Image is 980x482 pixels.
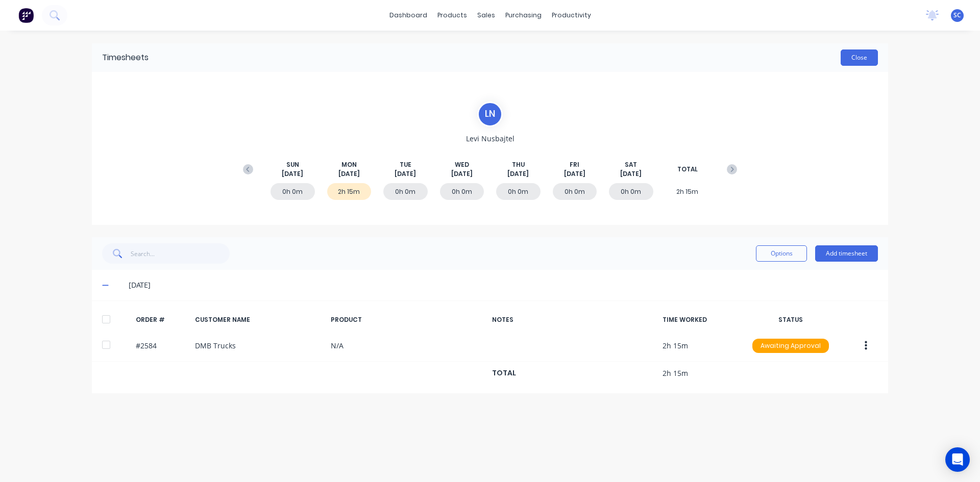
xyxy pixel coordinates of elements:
div: Awaiting Approval [752,339,829,353]
div: 2h 15m [327,183,372,200]
div: 0h 0m [553,183,597,200]
div: TIME WORKED [663,315,739,324]
div: ORDER # [136,315,187,324]
span: SUN [286,160,299,169]
a: dashboard [384,8,432,23]
span: SC [953,11,961,20]
div: L N [477,102,503,127]
span: THU [512,160,525,169]
span: [DATE] [451,169,473,179]
div: purchasing [500,8,547,23]
button: Close [841,49,878,66]
div: 0h 0m [440,183,484,200]
span: TUE [400,160,411,169]
span: [DATE] [338,169,360,179]
div: productivity [547,8,596,23]
span: [DATE] [395,169,416,179]
span: [DATE] [620,169,642,179]
span: WED [455,160,469,169]
span: Levi Nusbajtel [466,133,514,144]
div: PRODUCT [331,315,484,324]
div: CUSTOMER NAME [195,315,323,324]
span: FRI [570,160,579,169]
div: 0h 0m [496,183,541,200]
span: TOTAL [677,165,698,174]
span: SAT [625,160,637,169]
div: Timesheets [102,52,149,64]
input: Search... [131,243,230,264]
div: 2h 15m [666,183,710,200]
button: Options [756,245,807,262]
div: Open Intercom Messenger [945,447,970,472]
button: Add timesheet [815,245,878,262]
span: MON [341,160,357,169]
span: [DATE] [564,169,585,179]
div: [DATE] [129,280,878,291]
span: [DATE] [282,169,303,179]
div: STATUS [747,315,834,324]
div: 0h 0m [271,183,315,200]
span: [DATE] [507,169,529,179]
div: 0h 0m [609,183,653,200]
div: sales [472,8,500,23]
button: Awaiting Approval [752,338,829,353]
img: Factory [18,8,34,23]
div: NOTES [492,315,654,324]
div: 0h 0m [383,183,428,200]
div: products [432,8,472,23]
